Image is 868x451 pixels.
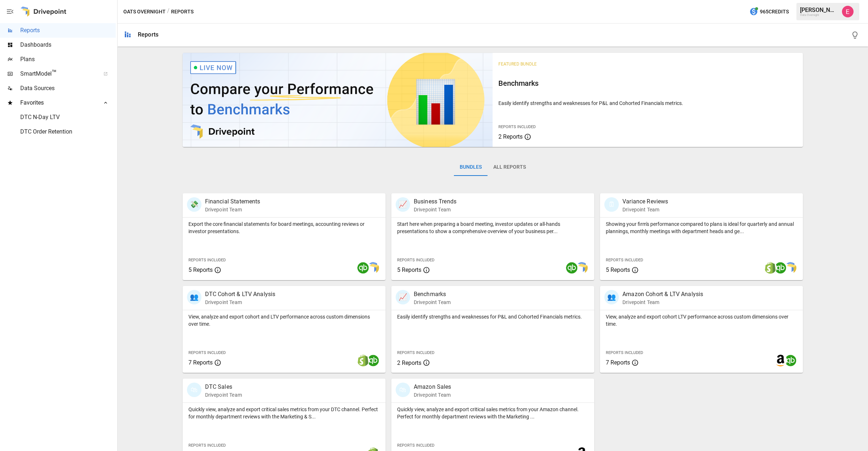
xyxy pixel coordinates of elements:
[20,113,116,122] span: DTC N-Day LTV
[566,262,578,274] img: quickbooks
[187,383,201,397] div: 🛍
[367,355,379,366] img: quickbooks
[188,313,380,328] p: View, analyze and export cohort and LTV performance across custom dimensions over time.
[397,258,434,262] span: Reports Included
[357,355,369,366] img: shopify
[367,262,379,274] img: smart model
[20,41,116,49] span: Dashboards
[775,355,786,366] img: amazon
[138,31,158,38] div: Reports
[205,290,276,299] p: DTC Cohort & LTV Analysis
[397,406,588,420] p: Quickly view, analyze and export critical sales metrics from your Amazon channel. Perfect for mon...
[188,266,213,273] span: 5 Reports
[606,266,630,273] span: 5 Reports
[396,197,410,212] div: 📈
[622,206,668,213] p: Drivepoint Team
[187,290,201,304] div: 👥
[498,62,537,67] span: Featured Bundle
[187,197,201,212] div: 💸
[20,69,95,78] span: SmartModel
[622,197,668,206] p: Variance Reviews
[838,1,858,22] button: Emanuelle Tulsky
[414,383,451,391] p: Amazon Sales
[397,266,421,273] span: 5 Reports
[775,262,786,274] img: quickbooks
[498,77,797,89] h6: Benchmarks
[606,313,797,328] p: View, analyze and export cohort LTV performance across custom dimensions over time.
[123,7,166,16] button: Oats Overnight
[414,197,456,206] p: Business Trends
[188,406,380,420] p: Quickly view, analyze and export critical sales metrics from your DTC channel. Perfect for monthl...
[606,359,630,366] span: 7 Reports
[20,55,116,64] span: Plans
[842,6,854,17] img: Emanuelle Tulsky
[183,53,493,147] img: video thumbnail
[188,350,226,355] span: Reports Included
[800,13,838,17] div: Oats Overnight
[746,5,792,18] button: 965Credits
[414,299,451,306] p: Drivepoint Team
[20,84,116,93] span: Data Sources
[396,290,410,304] div: 📈
[622,290,703,299] p: Amazon Cohort & LTV Analysis
[205,383,242,391] p: DTC Sales
[498,133,523,140] span: 2 Reports
[188,220,380,235] p: Export the core financial statements for board meetings, accounting reviews or investor presentat...
[606,258,643,262] span: Reports Included
[52,68,57,77] span: ™
[397,313,588,320] p: Easily identify strengths and weaknesses for P&L and Cohorted Financials metrics.
[205,299,276,306] p: Drivepoint Team
[606,350,643,355] span: Reports Included
[604,197,619,212] div: 🗓
[397,443,434,448] span: Reports Included
[760,7,789,16] span: 965 Credits
[397,350,434,355] span: Reports Included
[765,262,776,274] img: shopify
[414,290,451,299] p: Benchmarks
[622,299,703,306] p: Drivepoint Team
[20,26,116,35] span: Reports
[20,98,95,107] span: Favorites
[454,159,488,176] button: Bundles
[205,197,260,206] p: Financial Statements
[604,290,619,304] div: 👥
[414,391,451,399] p: Drivepoint Team
[414,206,456,213] p: Drivepoint Team
[498,100,797,107] p: Easily identify strengths and weaknesses for P&L and Cohorted Financials metrics.
[785,262,796,274] img: smart model
[167,7,170,16] div: /
[488,159,532,176] button: All Reports
[188,258,226,262] span: Reports Included
[20,127,116,136] span: DTC Order Retention
[396,383,410,397] div: 🛍
[188,443,226,448] span: Reports Included
[397,359,421,366] span: 2 Reports
[800,7,838,13] div: [PERSON_NAME]
[785,355,796,366] img: quickbooks
[205,206,260,213] p: Drivepoint Team
[188,359,213,366] span: 7 Reports
[357,262,369,274] img: quickbooks
[205,391,242,399] p: Drivepoint Team
[498,125,536,129] span: Reports Included
[397,220,588,235] p: Start here when preparing a board meeting, investor updates or all-hands presentations to show a ...
[576,262,588,274] img: smart model
[606,220,797,235] p: Showing your firm's performance compared to plans is ideal for quarterly and annual plannings, mo...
